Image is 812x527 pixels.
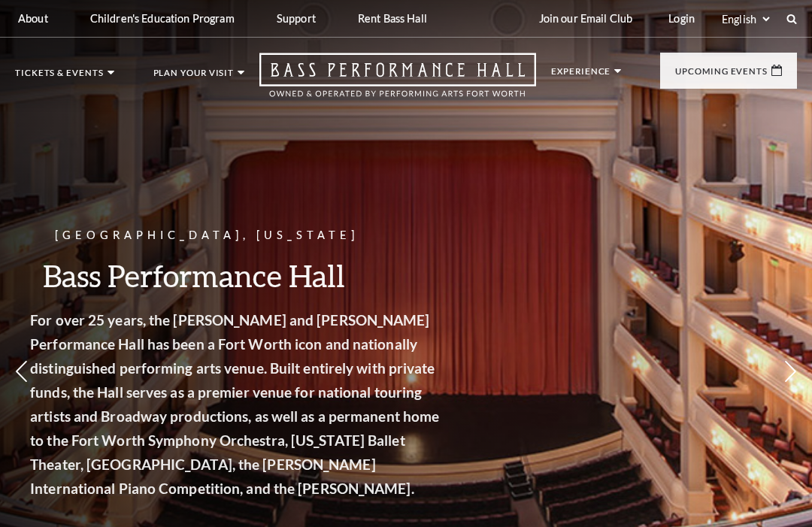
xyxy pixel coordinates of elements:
[60,256,474,295] h3: Bass Performance Hall
[60,226,474,245] p: [GEOGRAPHIC_DATA], [US_STATE]
[15,68,104,85] p: Tickets & Events
[90,12,235,25] p: Children's Education Program
[60,311,469,497] strong: For over 25 years, the [PERSON_NAME] and [PERSON_NAME] Performance Hall has been a Fort Worth ico...
[719,12,772,26] select: Select:
[675,67,768,83] p: Upcoming Events
[18,12,48,25] p: About
[358,12,427,25] p: Rent Bass Hall
[153,68,235,85] p: Plan Your Visit
[551,67,611,83] p: Experience
[277,12,316,25] p: Support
